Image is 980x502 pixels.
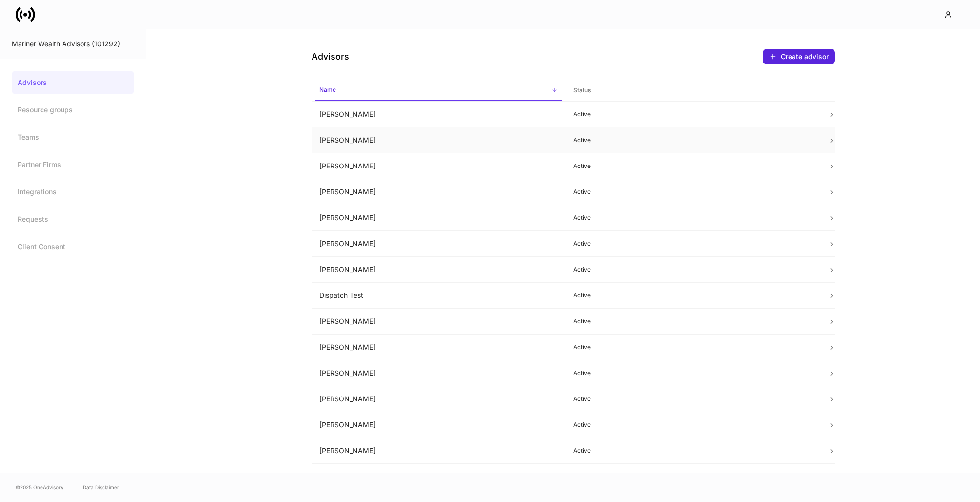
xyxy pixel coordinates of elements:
[573,110,812,118] p: Active
[573,317,812,325] p: Active
[312,412,566,438] td: [PERSON_NAME]
[312,127,566,153] td: [PERSON_NAME]
[12,125,134,149] a: Teams
[12,71,134,94] a: Advisors
[573,136,812,144] p: Active
[573,395,812,403] p: Active
[312,102,566,127] td: [PERSON_NAME]
[312,179,566,205] td: [PERSON_NAME]
[312,386,566,412] td: [PERSON_NAME]
[569,81,816,101] span: Status
[769,53,829,61] div: Create advisor
[573,240,812,248] p: Active
[763,49,835,64] button: Create advisor
[573,85,591,95] h6: Status
[12,98,134,122] a: Resource groups
[312,51,349,63] h4: Advisors
[573,188,812,196] p: Active
[573,343,812,351] p: Active
[312,231,566,257] td: [PERSON_NAME]
[573,369,812,377] p: Active
[319,85,336,94] h6: Name
[83,483,119,491] a: Data Disclaimer
[16,483,63,491] span: © 2025 OneAdvisory
[573,421,812,429] p: Active
[12,153,134,176] a: Partner Firms
[573,162,812,170] p: Active
[312,257,566,283] td: [PERSON_NAME]
[312,360,566,386] td: [PERSON_NAME]
[315,80,562,101] span: Name
[312,205,566,231] td: [PERSON_NAME]
[312,153,566,179] td: [PERSON_NAME]
[573,266,812,273] p: Active
[12,39,134,49] div: Mariner Wealth Advisors (101292)
[312,283,566,309] td: Dispatch Test
[12,180,134,204] a: Integrations
[573,214,812,222] p: Active
[573,447,812,455] p: Active
[312,464,566,490] td: [PERSON_NAME]
[312,438,566,464] td: [PERSON_NAME]
[573,292,812,299] p: Active
[312,335,566,360] td: [PERSON_NAME]
[12,235,134,258] a: Client Consent
[312,309,566,335] td: [PERSON_NAME]
[12,208,134,231] a: Requests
